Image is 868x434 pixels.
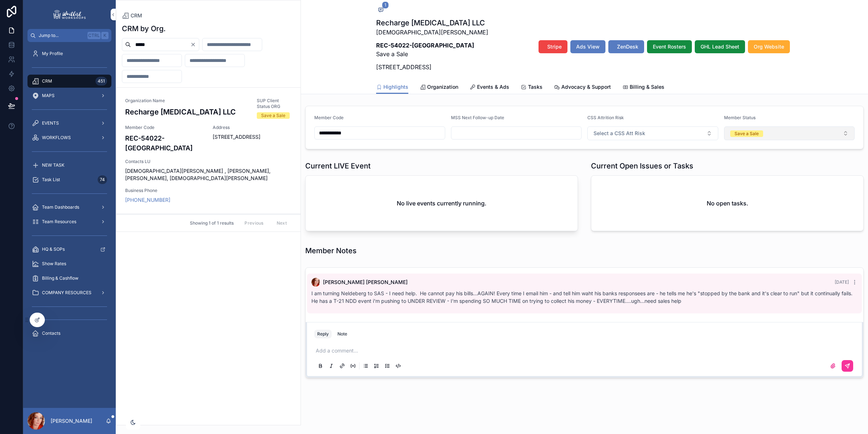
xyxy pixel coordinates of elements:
span: NEW TASK [42,162,64,168]
div: Save a Sale [261,112,285,119]
span: 1 [382,1,389,9]
span: Member Status [724,115,756,120]
span: Ads View [576,43,600,50]
a: Team Dashboards [27,201,111,214]
span: WORKFLOWS [42,135,71,141]
a: EVENTS [27,117,111,130]
a: Task List74 [27,173,111,186]
span: Team Resources [42,219,76,225]
span: CRM [131,12,142,19]
h1: Recharge [MEDICAL_DATA] LLC [376,18,488,28]
div: scrollable content [23,42,116,349]
a: NEW TASK [27,159,111,172]
span: MAPS [42,93,55,99]
span: Ctrl [88,32,101,39]
span: GHL Lead Sheet [701,43,739,50]
p: [STREET_ADDRESS] [376,63,488,71]
span: CSS Attrition Risk [587,115,624,120]
button: Note [335,330,350,338]
a: Highlights [376,80,408,94]
span: Billing & Cashflow [42,275,78,281]
span: K [102,33,108,38]
span: Organization [427,83,458,91]
a: Billing & Sales [622,80,664,95]
span: Highlights [383,83,408,91]
strong: REC-54022-[GEOGRAPHIC_DATA] [376,42,474,49]
h2: No open tasks. [707,199,748,208]
span: Business Phone [125,188,175,193]
span: Advocacy & Support [561,83,611,91]
a: Team Resources [27,215,111,228]
span: Member Code [125,125,204,130]
span: [PERSON_NAME] [PERSON_NAME] [323,279,408,286]
h2: No live events currently running. [397,199,486,208]
span: Org Website [754,43,784,50]
span: Contacts LU [125,159,292,164]
span: Jump to... [39,33,85,38]
a: COMPANY RESOURCES [27,286,111,299]
h1: Member Notes [305,246,357,256]
span: COMPANY RESOURCES [42,290,92,296]
span: [DEMOGRAPHIC_DATA][PERSON_NAME] , [PERSON_NAME], [PERSON_NAME], [DEMOGRAPHIC_DATA][PERSON_NAME] [125,167,292,182]
button: Select Button [724,126,855,140]
a: [PHONE_NUMBER] [125,196,170,204]
span: Team Dashboards [42,204,79,210]
button: Event Rosters [647,40,692,53]
p: [DEMOGRAPHIC_DATA][PERSON_NAME] [376,28,488,37]
h1: Current LIVE Event [305,161,371,171]
a: Tasks [521,80,542,95]
span: [STREET_ADDRESS] [213,133,292,141]
a: Show Rates [27,257,111,270]
h3: Recharge [MEDICAL_DATA] LLC [125,107,248,117]
span: My Profile [42,51,63,57]
button: Jump to...CtrlK [27,29,111,42]
button: 1 [376,6,386,15]
span: EVENTS [42,120,59,126]
button: Stripe [539,40,567,53]
button: GHL Lead Sheet [695,40,745,53]
span: Address [213,125,292,130]
span: Tasks [528,83,542,91]
span: [DATE] [835,279,849,285]
button: Select Button [587,126,718,140]
a: Billing & Cashflow [27,272,111,285]
a: Advocacy & Support [554,80,611,95]
button: Org Website [748,40,790,53]
a: Contacts [27,327,111,340]
a: HQ & SOPs [27,243,111,256]
h1: CRM by Org. [122,24,166,34]
span: Task List [42,177,60,183]
h4: REC-54022-[GEOGRAPHIC_DATA] [125,133,204,153]
div: Save a Sale [735,130,759,137]
span: Showing 1 of 1 results [190,220,234,226]
button: Reply [314,330,332,338]
div: Note [337,331,347,337]
a: Organization NameRecharge [MEDICAL_DATA] LLCSUP Client Status ORGSave a SaleMember CodeREC-54022-... [116,88,301,214]
div: 451 [95,77,107,85]
button: Ads View [570,40,605,53]
a: WORKFLOWS [27,131,111,144]
span: HQ & SOPs [42,246,65,252]
span: Show Rates [42,261,66,267]
span: Contacts [42,330,60,336]
p: [PERSON_NAME] [51,417,92,425]
div: 74 [98,175,107,184]
span: CRM [42,78,52,84]
a: Events & Ads [470,80,509,95]
a: MAPS [27,89,111,102]
span: SUP Client Status ORG [257,98,292,109]
a: Organization [420,80,458,95]
span: Member Code [314,115,344,120]
span: Select a CSS Att Risk [593,130,645,137]
span: Organization Name [125,98,248,104]
span: Event Rosters [653,43,686,50]
a: CRM451 [27,75,111,88]
span: Billing & Sales [630,83,664,91]
p: I am turning Neldeberg to SAS - I need help. He cannot pay his bills...AGAIN! Every time I email ... [311,289,858,305]
button: ZenDesk [608,40,644,53]
span: ZenDesk [617,43,638,50]
span: Stripe [547,43,562,50]
img: App logo [52,9,87,20]
p: Save a Sale [376,41,488,58]
button: Clear [190,42,199,47]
